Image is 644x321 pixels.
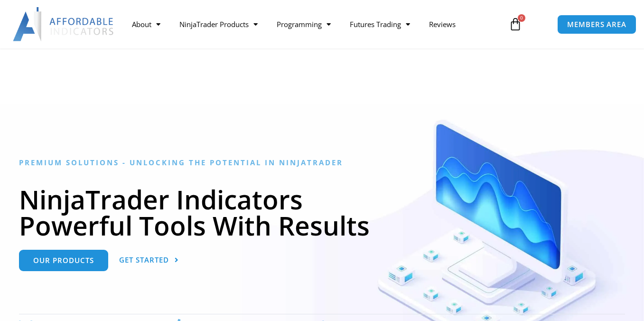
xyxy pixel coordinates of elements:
span: Get Started [119,256,169,264]
span: 0 [518,14,525,22]
a: Get Started [119,250,179,271]
a: Futures Trading [340,13,420,35]
img: LogoAI | Affordable Indicators – NinjaTrader [13,7,115,41]
h1: NinjaTrader Indicators Powerful Tools With Results [19,186,625,238]
a: Programming [267,13,340,35]
nav: Menu [122,13,503,35]
a: Our Products [19,250,108,271]
a: NinjaTrader Products [170,13,267,35]
span: MEMBERS AREA [567,21,626,28]
a: Reviews [420,13,465,35]
a: 0 [495,10,536,38]
h6: Premium Solutions - Unlocking the Potential in NinjaTrader [19,158,625,167]
span: Our Products [33,257,94,264]
a: MEMBERS AREA [557,15,636,34]
a: About [122,13,170,35]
